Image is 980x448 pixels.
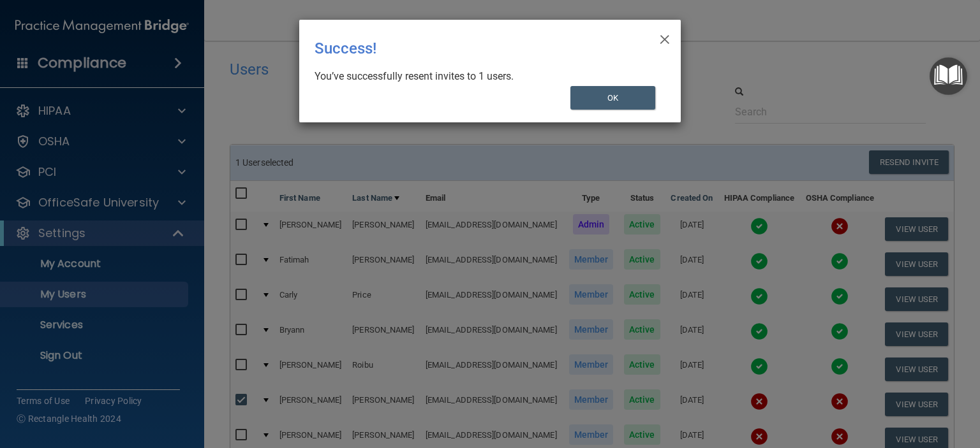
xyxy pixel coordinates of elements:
[659,25,671,50] span: ×
[930,57,967,95] button: Open Resource Center
[570,86,656,110] button: OK
[315,69,655,83] div: You’ve successfully resent invites to 1 users.
[315,30,613,67] div: Success!
[760,382,965,432] iframe: Drift Widget Chat Controller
